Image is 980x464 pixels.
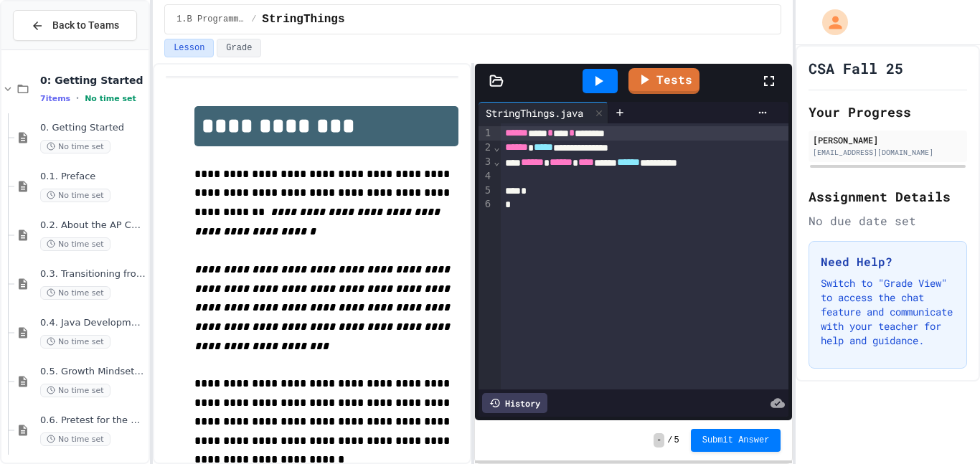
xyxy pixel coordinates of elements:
[40,171,146,183] span: 0.1. Preface
[479,126,493,141] div: 1
[217,39,261,57] button: Grade
[40,335,110,349] span: No time set
[176,14,245,25] span: 1.B Programming Challenges
[493,141,500,153] span: Fold line
[40,432,110,446] span: No time set
[809,186,967,207] h2: Assignment Details
[628,68,699,94] a: Tests
[479,102,608,123] div: StringThings.java
[493,156,500,167] span: Fold line
[85,94,136,103] span: No time set
[164,39,214,57] button: Lesson
[479,105,590,120] div: StringThings.java
[40,219,146,232] span: 0.2. About the AP CSA Exam
[251,14,256,25] span: /
[40,366,146,378] span: 0.5. Growth Mindset and Pair Programming
[40,122,146,134] span: 0. Getting Started
[40,384,110,397] span: No time set
[40,140,110,153] span: No time set
[479,169,493,184] div: 4
[809,102,967,122] h2: Your Progress
[40,74,146,87] span: 0: Getting Started
[76,93,79,104] span: •
[40,189,110,202] span: No time set
[809,58,903,78] h1: CSA Fall 25
[821,253,955,270] h3: Need Help?
[691,429,781,452] button: Submit Answer
[667,435,672,446] span: /
[807,6,852,39] div: My Account
[262,11,344,28] span: StringThings
[40,286,110,300] span: No time set
[654,433,664,448] span: -
[702,435,770,446] span: Submit Answer
[479,141,493,155] div: 2
[482,393,547,413] div: History
[40,268,146,280] span: 0.3. Transitioning from AP CSP to AP CSA
[813,147,963,158] div: [EMAIL_ADDRESS][DOMAIN_NAME]
[479,197,493,212] div: 6
[821,276,955,348] p: Switch to "Grade View" to access the chat feature and communicate with your teacher for help and ...
[52,18,119,33] span: Back to Teams
[40,94,70,103] span: 7 items
[674,435,679,446] span: 5
[813,133,963,146] div: [PERSON_NAME]
[40,237,110,251] span: No time set
[13,10,137,41] button: Back to Teams
[479,155,493,169] div: 3
[40,317,146,329] span: 0.4. Java Development Environments
[809,212,967,229] div: No due date set
[479,184,493,198] div: 5
[40,415,146,427] span: 0.6. Pretest for the AP CSA Exam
